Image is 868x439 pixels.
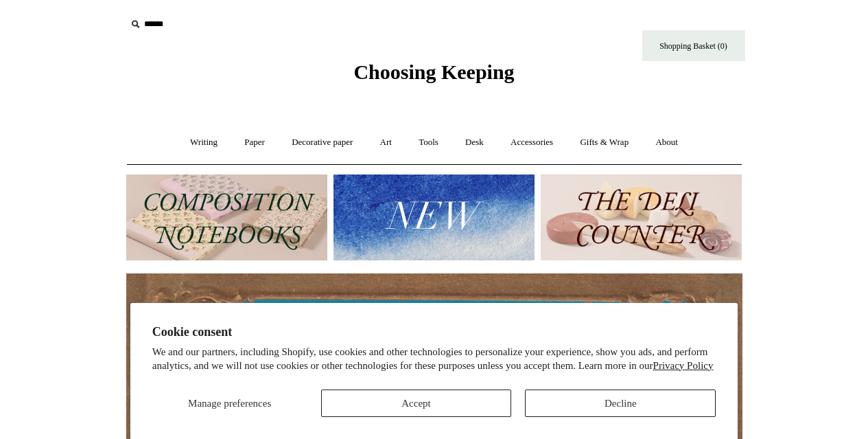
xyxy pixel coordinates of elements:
[525,390,716,417] button: Decline
[152,325,716,339] h2: Cookie consent
[406,124,451,161] a: Tools
[653,360,714,371] a: Privacy Policy
[368,124,404,161] a: Art
[333,175,535,260] img: New.jpg__PID:f73bdf93-380a-4a35-bcfe-7823039498e1
[353,71,514,81] a: Choosing Keeping
[498,124,565,161] a: Accessories
[178,124,230,161] a: Writing
[126,175,327,260] img: 202302 Composition ledgers.jpg__PID:69722ee6-fa44-49dd-a067-31375e5d54ec
[152,346,716,372] p: We and our partners, including Shopify, use cookies and other technologies to personalize your ex...
[353,60,514,83] span: Choosing Keeping
[642,30,745,61] a: Shopping Basket (0)
[567,124,641,161] a: Gifts & Wrap
[152,390,307,417] button: Manage preferences
[188,398,271,409] span: Manage preferences
[232,124,277,161] a: Paper
[541,175,742,260] img: The Deli Counter
[643,124,690,161] a: About
[279,124,365,161] a: Decorative paper
[453,124,496,161] a: Desk
[321,390,512,417] button: Accept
